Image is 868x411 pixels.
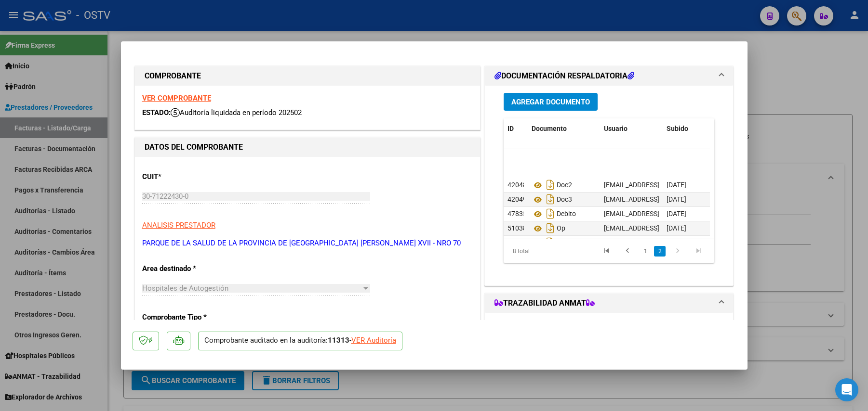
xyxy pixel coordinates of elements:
span: Op [532,225,565,232]
a: 2 [654,246,666,257]
span: Debito [532,210,576,218]
p: CUIT [142,171,241,182]
span: [DATE] [667,210,686,218]
span: [EMAIL_ADDRESS][DOMAIN_NAME] - [PERSON_NAME] [604,195,767,203]
i: Descargar documento [544,177,557,193]
span: [EMAIL_ADDRESS][DOMAIN_NAME] - [PERSON_NAME] [604,181,767,189]
button: Agregar Documento [504,93,598,111]
mat-expansion-panel-header: TRAZABILIDAD ANMAT [485,294,734,313]
span: 47835 [507,210,527,218]
strong: DATOS DEL COMPROBANTE [145,142,243,152]
li: page 1 [638,243,653,259]
span: Usuario [604,125,628,132]
datatable-header-cell: ID [504,118,528,139]
div: VER Auditoría [351,335,396,346]
a: go to previous page [618,246,637,257]
span: [DATE] [667,181,686,189]
a: go to next page [668,246,687,257]
div: 8 total [504,239,545,263]
button: Agregar Trazabilidad [504,320,604,338]
span: [DATE] [667,195,686,203]
span: ID [507,125,514,132]
span: Doc3 [532,196,572,204]
i: Descargar documento [544,206,557,221]
a: VER COMPROBANTE [142,94,211,103]
span: ANALISIS PRESTADOR [142,221,215,230]
li: page 2 [653,243,667,259]
p: Comprobante auditado en la auditoría: - [198,332,402,350]
a: 1 [640,246,651,257]
p: PARQUE DE LA SALUD DE LA PROVINCIA DE [GEOGRAPHIC_DATA] [PERSON_NAME] XVII - NRO 70 [142,238,473,249]
span: Subido [667,125,688,132]
span: Documento [532,125,567,132]
span: [EMAIL_ADDRESS][DOMAIN_NAME] - Control y Gestion Hospitales Públicos (OSTV) [604,210,851,218]
mat-expansion-panel-header: DOCUMENTACIÓN RESPALDATORIA [485,66,734,86]
span: [EMAIL_ADDRESS][DOMAIN_NAME] - [PERSON_NAME] [604,224,767,232]
a: go to first page [597,246,615,257]
strong: 11313 [328,336,349,345]
h1: TRAZABILIDAD ANMAT [494,297,595,309]
span: Doc2 [532,181,572,189]
div: Open Intercom Messenger [835,378,858,401]
span: Hospitales de Autogestión [142,284,228,293]
span: Agregar Documento [511,98,590,106]
datatable-header-cell: Documento [528,118,600,139]
strong: COMPROBANTE [145,71,201,80]
i: Descargar documento [544,220,557,236]
span: 51038 [507,224,527,232]
span: Auditoría liquidada en período 202502 [171,108,302,117]
span: 42048 [507,181,527,189]
p: Area destinado * [142,263,241,274]
datatable-header-cell: Usuario [600,118,663,139]
i: Descargar documento [544,192,557,207]
div: DOCUMENTACIÓN RESPALDATORIA [485,86,734,285]
datatable-header-cell: Subido [663,118,711,139]
span: [DATE] [667,224,686,232]
span: ESTADO: [142,108,171,117]
span: 42049 [507,195,527,203]
h1: DOCUMENTACIÓN RESPALDATORIA [494,70,634,82]
p: Comprobante Tipo * [142,312,241,323]
a: go to last page [690,246,708,257]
